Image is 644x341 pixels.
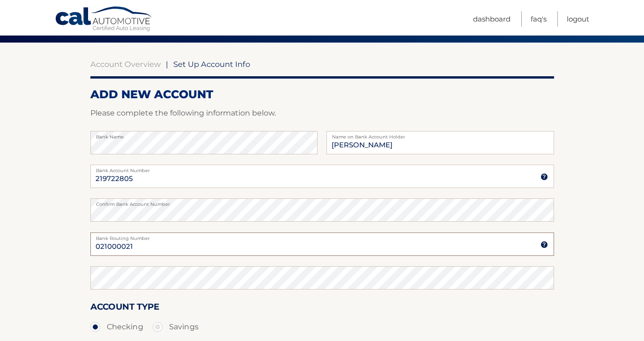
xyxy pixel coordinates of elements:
input: Bank Account Number [90,165,554,188]
a: FAQ's [531,11,547,27]
label: Name on Bank Account Holder [326,131,554,138]
label: Bank Name [90,131,318,138]
label: Confirm Bank Account Number [90,198,554,206]
p: Please complete the following information below. [90,107,554,120]
a: Logout [567,11,589,27]
a: Account Overview [90,59,161,69]
label: Bank Account Number [90,165,554,172]
input: Name on Account (Account Holder Name) [326,131,554,154]
input: Bank Routing Number [90,232,554,256]
span: Set Up Account Info [173,59,250,69]
a: Dashboard [473,11,511,27]
h2: ADD NEW ACCOUNT [90,87,554,102]
img: tooltip.svg [540,173,548,181]
label: Checking [90,318,143,336]
label: Bank Routing Number [90,232,554,240]
img: tooltip.svg [540,241,548,248]
label: Account Type [90,300,159,317]
a: Cal Automotive [55,6,153,33]
span: | [166,59,168,69]
label: Savings [153,318,199,336]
